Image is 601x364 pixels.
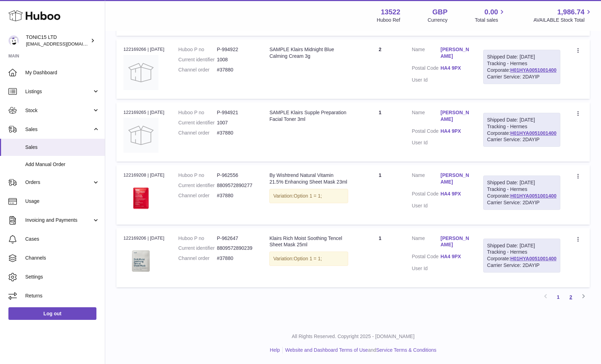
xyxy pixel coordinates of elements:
[25,126,92,133] span: Sales
[552,291,565,303] a: 1
[355,228,405,287] td: 1
[412,253,440,262] dt: Postal Code
[269,109,348,123] div: SAMPLE Klairs Supple Preparation Facial Toner 3ml
[269,46,348,60] div: SAMPLE Klairs Midnight Blue Calming Cream 3g
[487,136,556,143] div: Carrier Service: 2DAYIP
[355,39,405,98] td: 2
[25,198,100,205] span: Usage
[412,46,440,61] dt: Name
[25,144,100,151] span: Sales
[8,307,96,320] a: Log out
[533,17,593,23] span: AVAILABLE Stock Total
[217,182,256,189] dd: 8809572890277
[25,236,100,242] span: Cases
[487,117,556,123] div: Shipped Date: [DATE]
[178,67,217,73] dt: Channel order
[412,139,440,146] dt: User Id
[217,46,256,53] dd: P-994922
[25,274,100,280] span: Settings
[25,293,100,299] span: Returns
[483,50,560,84] div: Tracking - Hermes Corporate:
[269,172,348,185] div: By Wishtrend Natural Vitamin 21.5% Enhancing Sheet Mask 23ml
[355,102,405,162] td: 1
[25,161,100,168] span: Add Manual Order
[123,109,164,116] div: 122169265 | [DATE]
[25,69,100,76] span: My Dashboard
[178,130,217,136] dt: Channel order
[25,88,92,95] span: Listings
[412,77,440,83] dt: User Id
[440,46,469,60] a: [PERSON_NAME]
[487,199,556,206] div: Carrier Service: 2DAYIP
[432,7,447,17] strong: GBP
[355,165,405,224] td: 1
[178,192,217,199] dt: Channel order
[270,347,280,353] a: Help
[123,243,158,279] img: Klairs_Rich-Moist-Soothing-Tencel-Sheet-Mask_pouch_front.jpg
[377,17,400,23] div: Huboo Ref
[483,176,560,210] div: Tracking - Hermes Corporate:
[123,118,158,153] img: no-photo.jpg
[475,17,506,23] span: Total sales
[475,7,506,23] a: 0.00 Total sales
[533,7,593,23] a: 1,986.74 AVAILABLE Stock Total
[123,46,164,53] div: 122169266 | [DATE]
[8,35,19,46] img: pamper@tonic15.com
[510,67,556,73] a: H01HYA0051001400
[217,172,256,179] dd: P-962556
[178,235,217,242] dt: Huboo P no
[178,245,217,252] dt: Current identifier
[412,172,440,187] dt: Name
[217,245,256,252] dd: 8809572890239
[376,347,437,353] a: Service Terms & Conditions
[25,179,92,186] span: Orders
[487,242,556,249] div: Shipped Date: [DATE]
[487,54,556,60] div: Shipped Date: [DATE]
[381,7,400,17] strong: 13522
[123,55,158,90] img: no-photo.jpg
[294,193,322,199] span: Option 1 = 1;
[123,181,158,216] img: Bywishtrend_Natural-Vitamin-21.5_-Enhancing-Sheet-Mask_front-1.jpg
[412,265,440,272] dt: User Id
[440,191,469,197] a: HA4 9PX
[510,193,556,199] a: H01HYA0051001400
[178,172,217,179] dt: Huboo P no
[26,41,103,47] span: [EMAIL_ADDRESS][DOMAIN_NAME]
[217,255,256,262] dd: #37880
[217,119,256,126] dd: 1007
[269,252,348,266] div: Variation:
[178,109,217,116] dt: Huboo P no
[178,255,217,262] dt: Channel order
[25,217,92,224] span: Invoicing and Payments
[25,255,100,261] span: Channels
[178,46,217,53] dt: Huboo P no
[217,109,256,116] dd: P-994921
[217,192,256,199] dd: #37880
[269,189,348,203] div: Variation:
[412,128,440,136] dt: Postal Code
[123,235,164,241] div: 122169206 | [DATE]
[483,113,560,147] div: Tracking - Hermes Corporate:
[285,347,368,353] a: Website and Dashboard Terms of Use
[412,109,440,124] dt: Name
[217,235,256,242] dd: P-962647
[483,239,560,273] div: Tracking - Hermes Corporate:
[440,65,469,71] a: HA4 9PX
[269,235,348,248] div: Klairs Rich Moist Soothing Tencel Sheet Mask 25ml
[440,235,469,248] a: [PERSON_NAME]
[487,179,556,186] div: Shipped Date: [DATE]
[123,172,164,178] div: 122169208 | [DATE]
[440,109,469,123] a: [PERSON_NAME]
[510,256,556,261] a: H01HYA0051001400
[428,17,448,23] div: Currency
[412,65,440,73] dt: Postal Code
[565,291,577,303] a: 2
[485,7,498,17] span: 0.00
[487,74,556,80] div: Carrier Service: 2DAYIP
[217,67,256,73] dd: #37880
[217,56,256,63] dd: 1008
[111,333,595,340] p: All Rights Reserved. Copyright 2025 - [DOMAIN_NAME]
[440,128,469,135] a: HA4 9PX
[178,182,217,189] dt: Current identifier
[412,191,440,199] dt: Postal Code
